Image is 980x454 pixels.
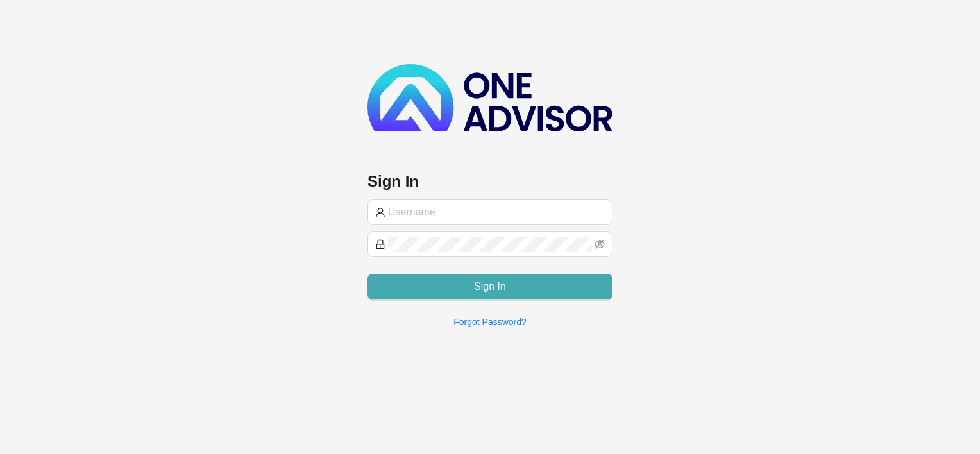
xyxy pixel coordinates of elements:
[474,279,506,294] span: Sign In
[367,64,612,131] img: b89e593ecd872904241dc73b71df2e41-logo-dark.svg
[595,239,605,249] span: eye-invisible
[453,317,527,327] a: Forgot Password?
[388,205,605,220] input: Username
[367,274,612,299] button: Sign In
[375,207,385,217] span: user
[367,171,612,192] h3: Sign In
[375,239,385,249] span: lock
